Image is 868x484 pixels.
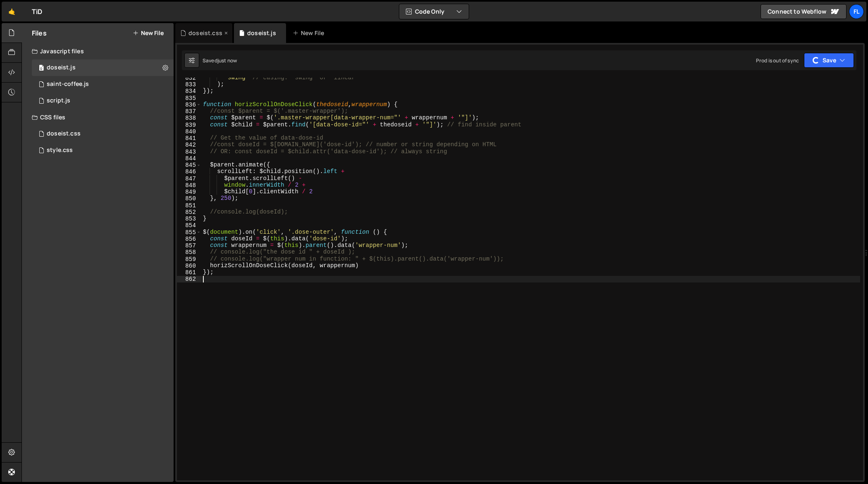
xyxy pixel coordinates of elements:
[399,4,469,19] button: Code Only
[177,88,201,95] div: 834
[22,109,174,126] div: CSS files
[217,57,237,64] div: just now
[177,115,201,121] div: 838
[761,4,847,19] a: Connect to Webflow
[177,168,201,175] div: 846
[177,108,201,115] div: 837
[177,135,201,142] div: 841
[2,2,22,21] a: 🤙
[177,276,201,282] div: 862
[177,249,201,256] div: 858
[177,176,201,182] div: 847
[188,29,222,37] div: doseist.css
[177,128,201,135] div: 840
[177,195,201,202] div: 850
[177,222,201,229] div: 854
[177,242,201,249] div: 857
[177,236,201,242] div: 856
[177,149,201,155] div: 843
[47,97,70,104] div: script.js
[177,229,201,236] div: 855
[203,57,237,64] div: Saved
[177,75,201,81] div: 832
[177,142,201,148] div: 842
[756,57,799,64] div: Prod is out of sync
[177,182,201,189] div: 848
[47,147,73,154] div: style.css
[47,64,76,71] div: doseist.js
[177,263,201,269] div: 860
[32,93,174,109] div: 4604/24567.js
[32,142,174,159] div: 4604/25434.css
[32,76,174,93] div: 4604/27020.js
[177,216,201,222] div: 853
[32,59,174,76] div: 4604/37981.js
[177,256,201,263] div: 859
[177,269,201,276] div: 861
[293,29,327,37] div: New File
[849,4,864,19] a: Fl
[177,202,201,209] div: 851
[177,162,201,168] div: 845
[47,81,89,88] div: saint-coffee.js
[177,122,201,128] div: 839
[22,43,174,59] div: Javascript files
[804,53,854,68] button: Save
[177,189,201,195] div: 849
[177,102,201,108] div: 836
[39,65,44,72] span: 0
[47,130,81,138] div: doseist.css
[177,95,201,102] div: 835
[177,81,201,88] div: 833
[32,7,42,17] div: TiD
[177,209,201,216] div: 852
[32,28,47,38] h2: Files
[32,126,174,142] div: 4604/42100.css
[177,155,201,162] div: 844
[133,30,164,36] button: New File
[247,29,276,37] div: doseist.js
